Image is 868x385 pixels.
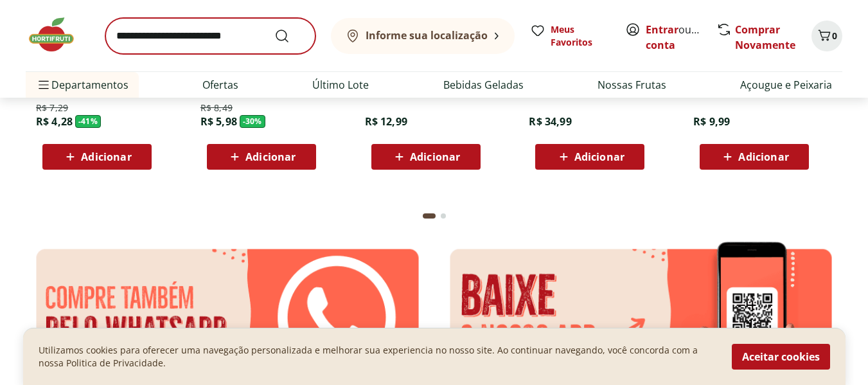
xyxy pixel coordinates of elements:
span: Adicionar [738,152,788,162]
span: Departamentos [36,69,128,100]
span: R$ 9,99 [693,114,730,129]
button: Informe sua localização [331,18,515,54]
span: Adicionar [245,152,296,162]
button: Current page from fs-carousel [420,201,438,231]
span: Adicionar [574,152,624,162]
span: Adicionar [410,152,460,162]
span: R$ 8,49 [200,102,233,114]
button: Adicionar [207,144,316,170]
a: Criar conta [646,22,716,52]
a: Comprar Novamente [735,22,795,52]
button: Menu [36,69,51,100]
span: R$ 7,29 [36,102,68,114]
span: ou [646,22,703,53]
b: Informe sua localização [366,28,488,42]
a: Nossas Frutas [598,77,666,93]
span: R$ 12,99 [365,114,407,129]
button: Adicionar [700,144,809,170]
span: R$ 4,28 [36,114,73,129]
button: Go to page 2 from fs-carousel [438,201,448,231]
a: Entrar [646,22,678,37]
span: Adicionar [81,152,131,162]
a: Açougue e Peixaria [740,77,832,93]
button: Submit Search [274,28,305,44]
a: Último Lote [312,77,369,93]
button: Adicionar [42,144,152,170]
span: 0 [832,30,837,42]
input: search [105,18,315,54]
span: Meus Favoritos [551,23,610,49]
span: R$ 34,99 [529,114,571,129]
a: Bebidas Geladas [443,77,524,93]
p: Utilizamos cookies para oferecer uma navegação personalizada e melhorar sua experiencia no nosso ... [39,344,716,370]
button: Adicionar [371,144,481,170]
button: Adicionar [535,144,644,170]
span: - 41 % [75,115,101,128]
button: Aceitar cookies [732,344,830,370]
a: Meus Favoritos [530,23,610,49]
span: - 30 % [240,115,265,128]
img: Hortifruti [26,15,90,54]
span: R$ 5,98 [200,114,237,129]
a: Ofertas [202,77,238,93]
button: Carrinho [811,21,842,51]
